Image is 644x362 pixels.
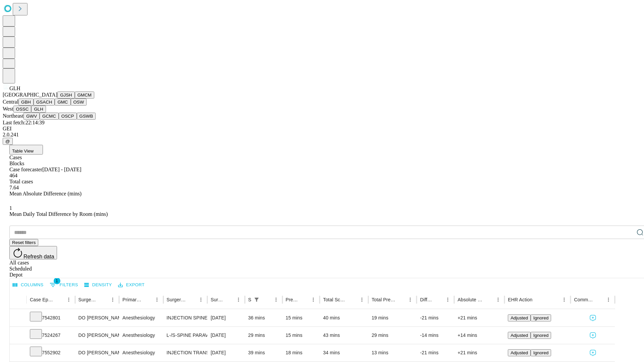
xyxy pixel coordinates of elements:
button: Sort [143,295,152,304]
div: Surgeon Name [78,297,98,302]
span: 464 [9,173,17,178]
button: Sort [187,295,196,304]
button: Show filters [48,280,80,290]
span: Mean Daily Total Difference by Room (mins) [9,211,108,217]
button: Menu [64,295,73,304]
button: Ignored [531,332,551,339]
button: OSSC [13,106,32,113]
span: 1 [54,278,60,284]
button: Sort [262,295,271,304]
div: DO [PERSON_NAME] [PERSON_NAME] [78,309,116,326]
button: GBH [18,99,34,106]
span: [GEOGRAPHIC_DATA] [3,92,57,98]
div: EHR Action [508,297,532,302]
div: 13 mins [372,344,414,361]
div: [DATE] [211,344,241,361]
div: -21 mins [420,309,451,326]
button: Sort [484,295,493,304]
div: Total Scheduled Duration [323,297,347,302]
button: Menu [196,295,206,304]
div: 29 mins [372,327,414,344]
button: Adjusted [508,314,531,321]
button: GCMC [40,113,59,120]
button: Expand [13,347,23,359]
button: Menu [559,295,569,304]
div: GEI [3,126,641,132]
div: Surgery Name [167,297,186,302]
button: Sort [434,295,443,304]
span: Adjusted [511,350,528,355]
span: Case forecaster [9,167,42,172]
span: @ [5,139,10,144]
div: [DATE] [211,327,241,344]
span: [DATE] - [DATE] [42,167,81,172]
button: Expand [13,312,23,324]
div: Absolute Difference [458,297,483,302]
div: Case Epic Id [30,297,54,302]
span: Mean Absolute Difference (mins) [9,191,82,196]
div: 36 mins [248,309,279,326]
span: Northeast [3,113,23,119]
button: Menu [108,295,117,304]
span: Adjusted [511,315,528,320]
button: Sort [99,295,108,304]
div: Difference [420,297,433,302]
div: DO [PERSON_NAME] [PERSON_NAME] [78,344,116,361]
button: Export [116,280,146,290]
button: Adjusted [508,332,531,339]
div: +21 mins [458,309,501,326]
div: [DATE] [211,309,241,326]
div: 7552902 [30,344,72,361]
button: Sort [55,295,64,304]
button: Density [83,280,114,290]
span: Table View [12,148,34,154]
span: 1 [9,205,12,211]
span: West [3,106,13,112]
div: 15 mins [286,327,317,344]
span: 7.64 [9,185,19,190]
button: Sort [396,295,406,304]
button: Expand [13,330,23,342]
button: Sort [348,295,357,304]
div: +14 mins [458,327,501,344]
div: Anesthesiology [122,344,160,361]
div: Scheduled In Room Duration [248,297,251,302]
button: Menu [152,295,162,304]
div: 19 mins [372,309,414,326]
button: GMC [55,99,70,106]
div: 1 active filter [252,295,261,304]
button: Menu [493,295,503,304]
div: Comments [574,297,593,302]
span: Ignored [533,315,548,320]
button: Show filters [252,295,261,304]
button: GSACH [34,99,55,106]
button: OSCP [59,113,77,120]
button: GLH [31,106,46,113]
div: -21 mins [420,344,451,361]
div: +21 mins [458,344,501,361]
div: 40 mins [323,309,365,326]
span: Central [3,99,18,105]
button: OSW [71,99,87,106]
span: Refresh data [23,254,54,259]
span: Last fetch: 22:14:39 [3,120,45,125]
button: Reset filters [9,239,38,246]
button: Sort [533,295,542,304]
span: Total cases [9,179,33,184]
div: 29 mins [248,327,279,344]
span: Ignored [533,350,548,355]
span: GLH [9,85,20,91]
div: 34 mins [323,344,365,361]
button: Ignored [531,349,551,356]
div: 15 mins [286,309,317,326]
div: Predicted In Room Duration [286,297,299,302]
button: GSWB [77,113,96,120]
button: Sort [224,295,234,304]
div: 43 mins [323,327,365,344]
button: Menu [443,295,452,304]
div: Primary Service [122,297,142,302]
div: 39 mins [248,344,279,361]
button: Select columns [11,280,45,290]
div: 7524267 [30,327,72,344]
div: 2.0.241 [3,132,641,138]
